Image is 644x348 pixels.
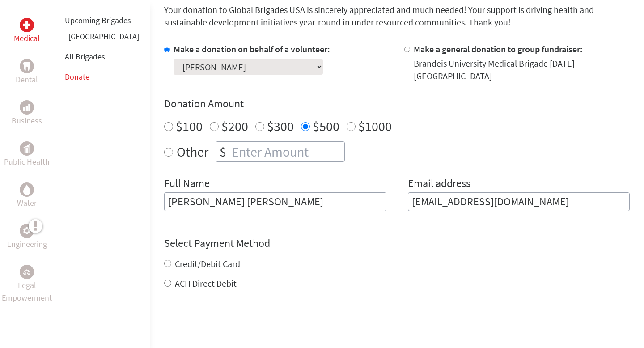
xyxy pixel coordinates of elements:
label: $300 [267,118,294,135]
img: Legal Empowerment [23,269,30,275]
img: Medical [23,21,30,29]
h4: Donation Amount [164,97,630,111]
img: Engineering [23,227,30,234]
div: Public Health [20,141,34,156]
p: Dental [16,73,38,86]
label: $200 [221,118,248,135]
h4: Select Payment Method [164,236,630,250]
label: Other [177,141,208,162]
p: Business [12,115,42,127]
li: Belize [65,30,139,47]
label: Make a general donation to group fundraiser: [414,43,583,55]
li: Upcoming Brigades [65,11,139,30]
img: Business [23,104,30,111]
a: DentalDental [16,59,38,86]
div: Brandeis University Medical Brigade [DATE] [GEOGRAPHIC_DATA] [414,57,630,82]
div: Engineering [20,224,34,238]
li: All Brigades [65,47,139,67]
a: Upcoming Brigades [65,15,131,25]
div: Water [20,182,34,197]
input: Enter Amount [230,142,344,161]
p: Medical [14,32,40,45]
a: MedicalMedical [14,18,40,45]
li: Donate [65,67,139,87]
label: Full Name [164,176,210,192]
input: Your Email [408,192,630,211]
img: Water [23,184,30,195]
a: [GEOGRAPHIC_DATA] [68,31,139,42]
a: EngineeringEngineering [7,224,47,250]
div: Dental [20,59,34,73]
p: Engineering [7,238,47,250]
div: $ [216,142,230,161]
a: BusinessBusiness [12,100,42,127]
a: Legal EmpowermentLegal Empowerment [2,265,52,304]
div: Legal Empowerment [20,265,34,279]
label: $1000 [358,118,392,135]
p: Public Health [4,156,50,168]
a: WaterWater [17,182,37,209]
iframe: reCAPTCHA [164,308,300,343]
img: Dental [23,62,30,70]
p: Your donation to Global Brigades USA is sincerely appreciated and much needed! Your support is dr... [164,4,630,29]
label: ACH Direct Debit [175,278,237,289]
input: Enter Full Name [164,192,386,211]
a: All Brigades [65,51,105,62]
a: Donate [65,72,89,82]
label: $100 [176,118,203,135]
label: Email address [408,176,470,192]
p: Water [17,197,37,209]
label: Make a donation on behalf of a volunteer: [174,43,330,55]
img: Public Health [23,144,30,153]
label: $500 [313,118,339,135]
label: Credit/Debit Card [175,258,240,269]
div: Business [20,100,34,115]
p: Legal Empowerment [2,279,52,304]
a: Public HealthPublic Health [4,141,50,168]
div: Medical [20,18,34,32]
